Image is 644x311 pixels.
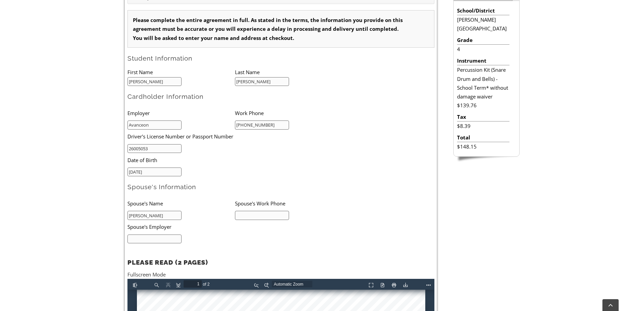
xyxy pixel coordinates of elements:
li: Tax [457,112,509,121]
h2: Cardholder Information [127,92,434,101]
h2: Spouse's Information [127,183,434,191]
a: Fullscreen Mode [127,271,166,278]
li: Total [457,133,509,142]
li: 4 [457,45,509,53]
li: Grade [457,36,509,45]
li: First Name [127,68,235,76]
li: Driver's License Number or Passport Number [127,130,321,143]
strong: PLEASE READ (2 PAGES) [127,259,208,266]
li: [PERSON_NAME][GEOGRAPHIC_DATA] [457,15,509,33]
li: Employer [127,106,235,120]
h2: Student Information [127,54,434,63]
li: Last Name [235,68,342,76]
span: of 2 [74,2,85,9]
li: Spouse's Work Phone [235,196,342,210]
li: Spouse's Name [127,196,235,210]
li: Percussion Kit (Snare Drum and Bells) - School Term* without damage waiver $139.76 [457,65,509,110]
img: sidebar-footer.png [453,157,520,163]
li: School/District [457,6,509,15]
div: Please complete the entire agreement in full. As stated in the terms, the information you provide... [127,10,434,48]
select: Zoom [144,2,192,9]
li: $8.39 [457,121,509,130]
li: Instrument [457,56,509,65]
input: Page [56,1,74,9]
li: $148.15 [457,142,509,151]
li: Work Phone [235,106,342,120]
li: Spouse's Employer [127,220,321,234]
li: Date of Birth [127,153,321,167]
